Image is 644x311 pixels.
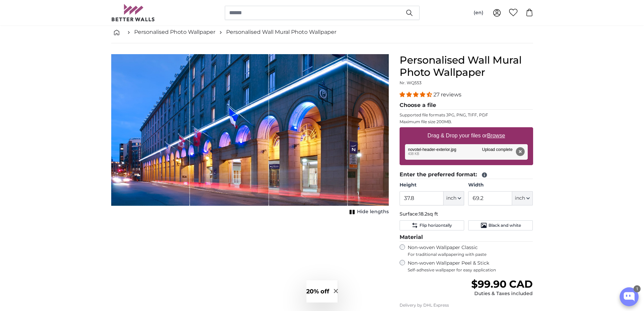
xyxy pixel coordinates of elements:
[433,91,461,98] span: 27 reviews
[425,129,507,142] label: Drag & Drop your files or
[357,208,389,215] span: Hide lengths
[468,7,489,19] button: (en)
[226,28,336,36] a: Personalised Wall Mural Photo Wallpaper
[111,4,155,21] img: Betterwalls
[471,290,533,297] div: Duties & Taxes included
[400,171,533,179] legend: Enter the preferred format:
[400,112,533,118] p: Supported file formats JPG, PNG, TIFF, PDF
[400,91,433,98] span: 4.41 stars
[488,223,521,228] span: Black and white
[446,195,456,202] span: inch
[111,54,389,217] div: 1 of 1
[348,207,389,217] button: Hide lengths
[408,244,533,257] label: Non-woven Wallpaper Classic
[400,80,422,85] span: Nr. WQ553
[471,278,533,290] span: $99.90 CAD
[400,119,533,125] p: Maximum file size 200MB.
[468,182,533,188] label: Width
[444,191,464,205] button: inch
[515,195,525,202] span: inch
[420,223,452,228] span: Flip horizontally
[400,233,533,242] legend: Material
[408,252,533,257] span: For traditional wallpapering with paste
[468,220,533,230] button: Black and white
[400,220,464,230] button: Flip horizontally
[134,28,215,36] a: Personalised Photo Wallpaper
[487,133,505,138] u: Browse
[400,303,533,308] p: Delivery by DHL Express
[512,191,533,205] button: inch
[400,54,533,79] h1: Personalised Wall Mural Photo Wallpaper
[634,285,641,292] div: 1
[400,211,533,218] p: Surface:
[111,21,533,43] nav: breadcrumbs
[408,267,533,273] span: Self-adhesive wallpaper for easy application
[400,101,533,110] legend: Choose a file
[408,260,533,273] label: Non-woven Wallpaper Peel & Stick
[400,182,464,188] label: Height
[419,211,438,217] span: 18.2sq ft
[620,287,639,306] button: Open chatbox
